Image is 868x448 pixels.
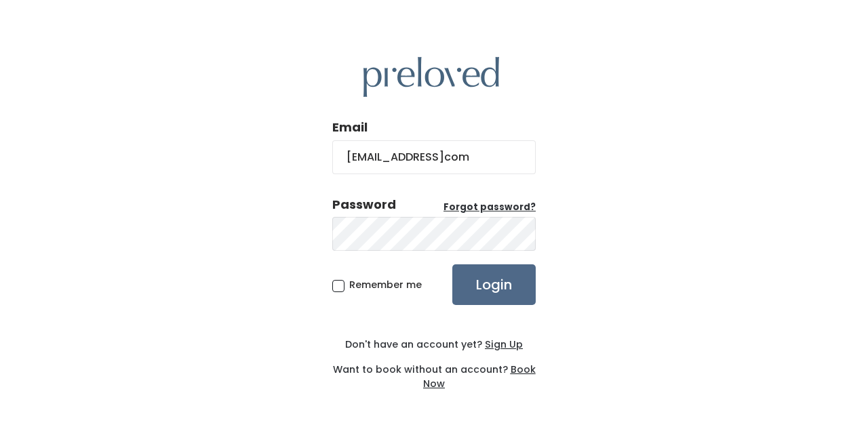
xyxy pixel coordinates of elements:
[452,264,536,305] input: Login
[423,363,536,390] a: Book Now
[332,196,396,213] div: Password
[363,57,499,97] img: preloved logo
[349,278,422,291] span: Remember me
[332,119,368,136] label: Email
[485,338,523,351] u: Sign Up
[443,201,536,214] a: Forgot password?
[332,338,536,352] div: Don't have an account yet?
[482,338,523,351] a: Sign Up
[332,352,536,391] div: Want to book without an account?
